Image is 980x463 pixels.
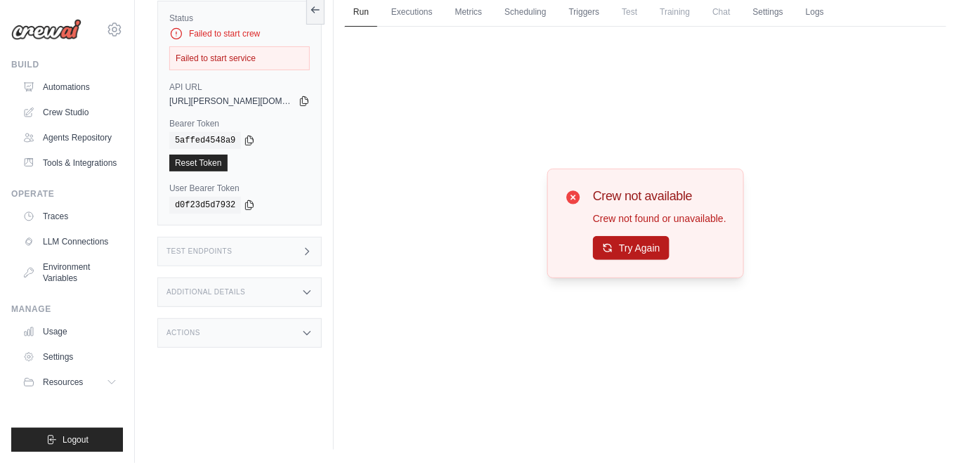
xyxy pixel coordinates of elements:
[17,256,123,289] a: Environment Variables
[593,186,726,206] h3: Crew not available
[169,118,310,129] label: Bearer Token
[11,188,123,200] div: Operate
[17,126,123,149] a: Agents Repository
[63,434,89,445] span: Logout
[166,288,245,296] h3: Additional Details
[17,371,123,393] button: Resources
[17,76,123,98] a: Automations
[11,428,123,452] button: Logout
[169,132,241,149] code: 5affed4548a9
[169,46,310,70] div: Failed to start service
[166,247,233,256] h3: Test Endpoints
[11,304,123,315] div: Manage
[169,155,228,171] a: Reset Token
[43,377,83,388] span: Resources
[11,19,81,40] img: Logo
[17,205,123,228] a: Traces
[169,197,241,214] code: d0f23d5d7932
[17,152,123,174] a: Tools & Integrations
[910,396,980,463] iframe: Chat Widget
[169,81,310,93] label: API URL
[169,183,310,194] label: User Bearer Token
[17,320,123,343] a: Usage
[169,27,310,41] div: Failed to start crew
[17,101,123,124] a: Crew Studio
[169,96,296,107] span: [URL][PERSON_NAME][DOMAIN_NAME]
[17,346,123,368] a: Settings
[11,59,123,70] div: Build
[166,329,200,337] h3: Actions
[593,211,726,226] p: Crew not found or unavailable.
[593,236,669,260] button: Try Again
[17,230,123,253] a: LLM Connections
[169,13,310,24] label: Status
